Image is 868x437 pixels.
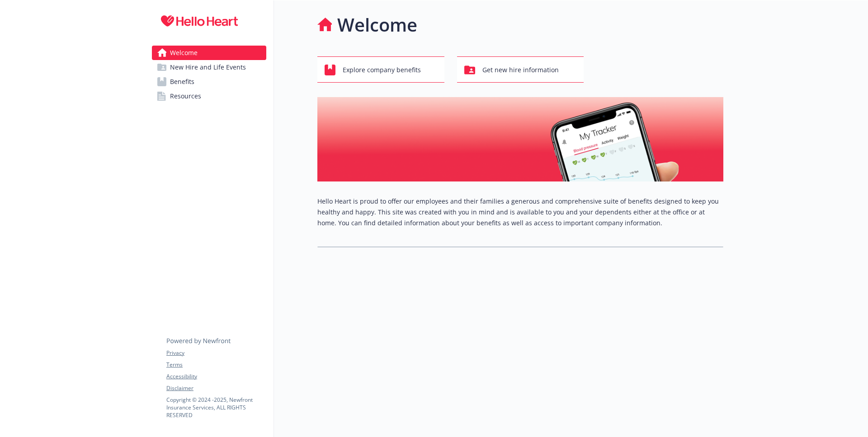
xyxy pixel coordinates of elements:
[152,46,266,60] a: Welcome
[166,361,266,369] a: Terms
[152,89,266,103] a: Resources
[166,384,266,392] a: Disclaimer
[166,349,266,357] a: Privacy
[317,97,723,181] img: overview page banner
[170,46,198,60] span: Welcome
[482,61,559,79] span: Get new hire information
[317,196,723,228] p: Hello Heart is proud to offer our employees and their families a generous and comprehensive suite...
[166,396,266,419] p: Copyright © 2024 - 2025 , Newfront Insurance Services, ALL RIGHTS RESERVED
[457,56,584,83] button: Get new hire information
[152,74,266,89] a: Benefits
[317,56,444,83] button: Explore company benefits
[152,60,266,74] a: New Hire and Life Events
[166,372,266,381] a: Accessibility
[170,89,201,103] span: Resources
[170,60,246,74] span: New Hire and Life Events
[343,61,421,79] span: Explore company benefits
[337,11,417,38] h1: Welcome
[170,74,194,89] span: Benefits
